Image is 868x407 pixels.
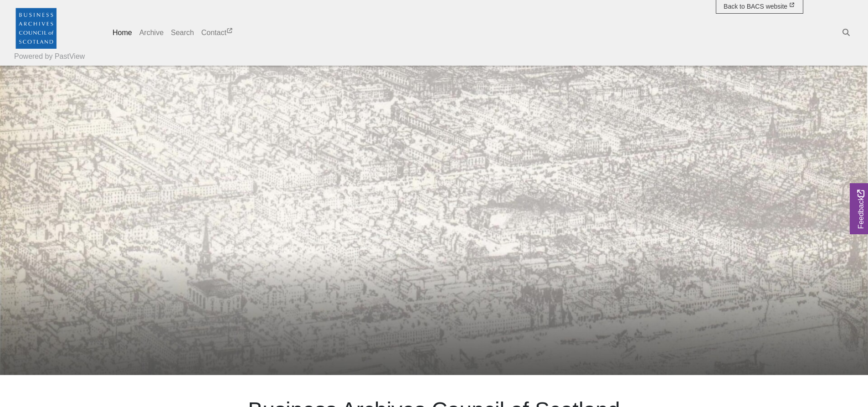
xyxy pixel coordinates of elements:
a: Powered by PastView [14,51,85,62]
a: Home [109,24,136,42]
a: Would you like to provide feedback? [850,183,868,234]
span: Back to BACS website [724,3,787,10]
a: Contact [198,24,237,42]
a: Search [167,24,198,42]
a: Archive [136,24,167,42]
span: Feedback [856,190,867,229]
a: Business Archives Council of Scotland logo [14,4,58,52]
img: Business Archives Council of Scotland [14,6,58,50]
